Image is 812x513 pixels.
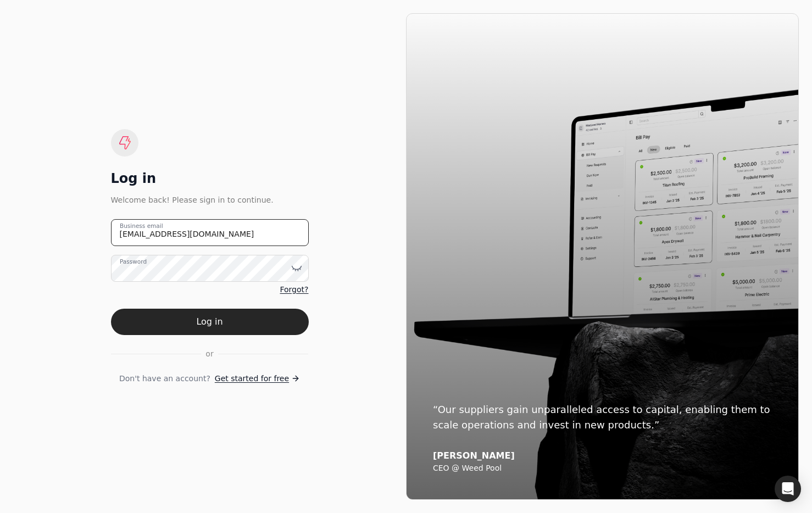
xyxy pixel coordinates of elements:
[120,221,163,230] label: Business email
[111,170,309,187] div: Log in
[433,450,772,461] div: [PERSON_NAME]
[775,476,801,502] div: Open Intercom Messenger
[215,373,289,384] span: Get started for free
[433,402,772,433] div: “Our suppliers gain unparalleled access to capital, enabling them to scale operations and invest ...
[215,373,300,384] a: Get started for free
[205,348,213,360] span: or
[433,464,772,473] div: CEO @ Weed Pool
[111,194,309,206] div: Welcome back! Please sign in to continue.
[111,309,309,335] button: Log in
[119,373,210,384] span: Don't have an account?
[280,284,308,295] a: Forgot?
[120,257,147,266] label: Password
